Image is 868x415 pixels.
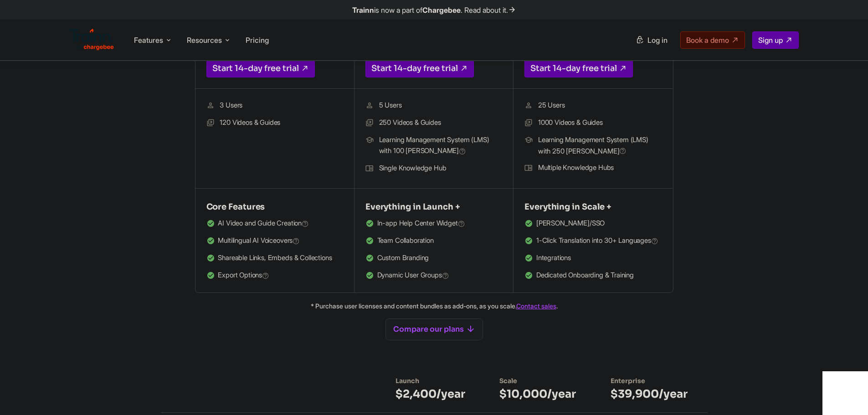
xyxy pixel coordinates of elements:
[630,32,673,48] a: Log in
[187,35,222,45] span: Resources
[422,5,461,15] b: Chargebee
[524,59,633,77] a: Start 14-day free trial
[524,252,662,264] li: Integrations
[686,36,729,45] span: Book a demo
[536,235,658,247] span: 1-Click Translation into 30+ Languages
[758,36,783,45] span: Sign up
[379,134,502,157] span: Learning Management System (LMS) with 100 [PERSON_NAME]
[365,252,502,264] li: Custom Branding
[680,31,745,49] a: Book a demo
[524,200,662,214] h5: Everything in Scale +
[218,270,269,282] span: Export Options
[377,270,449,282] span: Dynamic User Groups
[385,318,483,340] button: Compare our plans
[516,302,556,310] a: Contact sales
[752,31,799,49] a: Sign up
[246,36,269,45] a: Pricing
[395,387,470,401] h6: $2,400/year
[499,387,581,401] h6: $10,000/year
[611,387,693,401] h6: $39,900/year
[611,377,645,385] span: Enterprise
[206,117,343,129] li: 120 Videos & Guides
[365,235,502,247] li: Team Collaboration
[352,5,374,15] b: Trainn
[206,200,343,214] h5: Core Features
[365,117,502,129] li: 250 Videos & Guides
[524,270,662,282] li: Dedicated Onboarding & Training
[538,134,662,157] span: Learning Management System (LMS) with 250 [PERSON_NAME]
[377,218,465,230] span: In-app Help Center Widget
[395,377,419,385] span: Launch
[218,218,309,230] span: AI Video and Guide Creation
[106,300,762,312] p: * Purchase user licenses and content bundles as add-ons, as you scale. .
[365,163,502,174] li: Single Knowledge Hub
[206,59,315,77] a: Start 14-day free trial
[365,100,502,112] li: 5 Users
[524,117,662,129] li: 1000 Videos & Guides
[647,36,668,45] span: Log in
[70,29,114,51] img: Trainn Logo
[524,162,662,174] li: Multiple Knowledge Hubs
[524,100,662,112] li: 25 Users
[365,59,474,77] a: Start 14-day free trial
[206,252,343,264] li: Shareable Links, Embeds & Collections
[524,218,662,230] li: [PERSON_NAME]/SSO
[365,200,502,214] h5: Everything in Launch +
[218,235,300,247] span: Multilingual AI Voiceovers
[499,377,517,385] span: Scale
[822,371,868,415] iframe: Chat Widget
[206,100,343,112] li: 3 Users
[134,35,163,45] span: Features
